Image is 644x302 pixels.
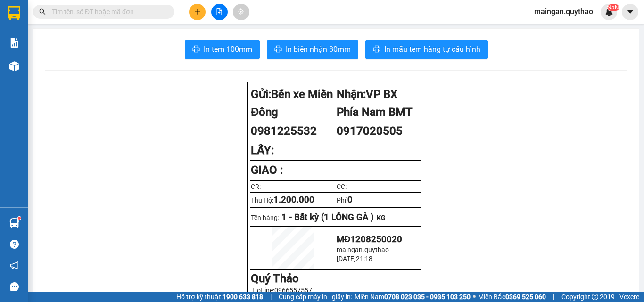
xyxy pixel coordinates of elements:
span: In biên nhận 80mm [286,43,351,55]
strong: Gửi: [251,88,333,119]
span: Hỗ trợ kỹ thuật: [176,292,263,302]
img: warehouse-icon [9,218,19,228]
button: printerIn mẫu tem hàng tự cấu hình [365,40,488,59]
span: 0966557557 [274,286,312,294]
strong: 0369 525 060 [505,293,546,301]
strong: Nhận: [337,88,413,119]
span: caret-down [626,8,635,16]
img: solution-icon [9,38,19,48]
span: MĐ1208250020 [337,234,402,245]
span: file-add [216,8,223,15]
sup: NaN [607,4,619,11]
span: In mẫu tem hàng tự cấu hình [384,43,480,55]
span: KG [377,214,386,221]
span: question-circle [10,240,19,249]
button: file-add [211,4,228,20]
span: 1 - Bất kỳ (1 LỒNG GÀ ) [281,212,374,222]
img: logo-vxr [8,6,20,20]
span: In tem 100mm [204,43,252,55]
img: icon-new-feature [605,8,613,16]
span: Hotline: [252,286,312,294]
button: caret-down [622,4,638,20]
span: 0981225532 [251,124,317,138]
span: Miền Bắc [478,292,546,302]
span: printer [373,45,380,54]
span: plus [194,8,201,15]
td: CC: [336,180,421,192]
button: printerIn biên nhận 80mm [267,40,358,59]
span: Cung cấp máy in - giấy in: [279,292,352,302]
span: 0917020505 [337,124,403,138]
span: | [553,292,554,302]
span: 0 [347,195,353,205]
img: warehouse-icon [9,61,19,71]
span: Miền Nam [355,292,471,302]
span: | [270,292,272,302]
button: plus [189,4,206,20]
span: printer [192,45,200,54]
strong: 0708 023 035 - 0935 103 250 [384,293,471,301]
span: [DATE] [337,255,356,262]
span: printer [274,45,282,54]
td: Thu Hộ: [250,192,336,207]
strong: LẤY: [251,144,274,157]
span: VP BX Phía Nam BMT [337,88,413,119]
span: message [10,282,19,291]
span: aim [238,8,244,15]
button: aim [233,4,249,20]
span: search [39,8,46,15]
strong: 1900 633 818 [223,293,263,301]
sup: 1 [18,217,21,220]
input: Tìm tên, số ĐT hoặc mã đơn [52,7,163,17]
span: 1.200.000 [273,195,314,205]
span: ⚪️ [473,295,476,299]
td: CR: [250,180,336,192]
strong: GIAO : [251,163,283,177]
button: printerIn tem 100mm [185,40,260,59]
span: notification [10,261,19,270]
span: 21:18 [356,255,372,262]
span: copyright [592,294,598,300]
strong: Quý Thảo [251,272,299,285]
td: Phí: [336,192,421,207]
span: maingan.quythao [337,246,389,253]
span: Bến xe Miền Đông [251,88,333,119]
span: maingan.quythao [527,6,601,17]
p: Tên hàng: [251,212,421,222]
